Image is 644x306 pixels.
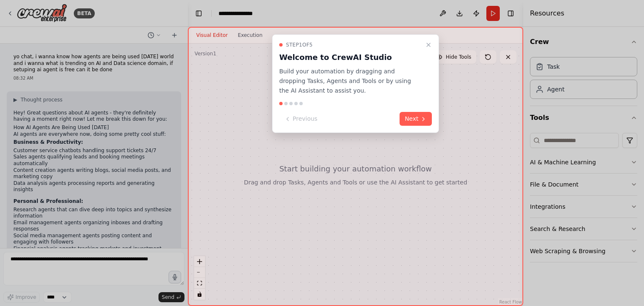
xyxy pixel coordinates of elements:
button: Previous [279,112,322,126]
button: Close walkthrough [423,40,434,50]
p: Build your automation by dragging and dropping Tasks, Agents and Tools or by using the AI Assista... [279,67,422,95]
h3: Welcome to CrewAI Studio [279,52,422,63]
span: Step 1 of 5 [286,41,313,48]
button: Next [400,112,432,126]
button: Hide left sidebar [193,8,205,19]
